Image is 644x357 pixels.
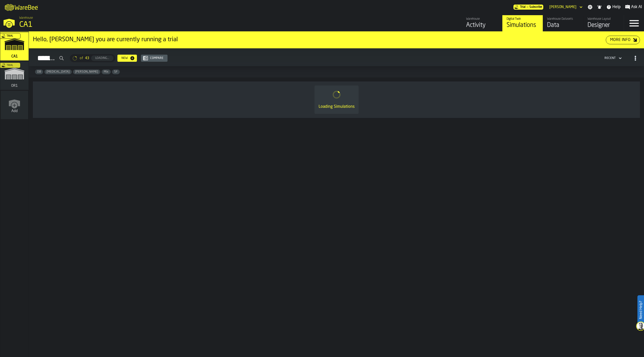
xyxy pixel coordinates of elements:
[547,17,579,21] div: Warehouse Datasets
[319,104,355,110] div: Loading Simulations
[29,48,644,66] h2: button-Simulations
[608,37,633,43] div: More Info
[117,55,137,62] button: button-New
[502,15,543,31] a: link-to-/wh/i/76e2a128-1b54-4d66-80d4-05ae4c277723/simulations
[33,81,640,118] div: ItemListCard-
[1,91,28,120] a: link-to-/wh/new
[19,20,156,29] div: CA1
[583,15,624,31] a: link-to-/wh/i/76e2a128-1b54-4d66-80d4-05ae4c277723/designer
[35,70,43,74] span: DB
[595,5,604,10] label: button-toggle-Notifications
[624,15,644,31] label: button-toggle-Menu
[513,5,543,10] div: Menu Subscription
[588,21,620,29] div: Designer
[7,64,13,67] span: Trial
[0,61,29,91] a: link-to-/wh/i/02d92962-0f11-4133-9763-7cb092bceeef/simulations
[45,70,72,74] span: Enteral
[112,70,120,74] span: SF
[73,70,100,74] span: Gregg
[462,15,502,31] a: link-to-/wh/i/76e2a128-1b54-4d66-80d4-05ae4c277723/feed/
[547,4,584,10] div: DropdownMenuValue-Gregg Arment
[141,55,168,62] button: button-Compare
[33,36,606,44] div: Hello, [PERSON_NAME] you are currently running a trial
[549,5,576,9] div: DropdownMenuValue-Gregg Arment
[507,17,539,21] div: Digital Twin
[91,55,113,61] button: button-Loading...
[93,56,111,60] div: Loading...
[520,5,526,9] span: Trial
[638,296,643,324] label: Need Help?
[102,70,111,74] span: Mix
[586,5,595,10] label: button-toggle-Settings
[543,15,583,31] a: link-to-/wh/i/76e2a128-1b54-4d66-80d4-05ae4c277723/data
[29,32,644,48] div: ItemListCard-
[466,17,498,21] div: Warehouse
[19,16,33,20] span: Warehouse
[85,56,89,60] span: 43
[148,56,165,60] div: Compare
[604,4,623,10] label: button-toggle-Help
[527,5,528,9] span: —
[588,17,620,21] div: Warehouse Layout
[513,5,543,10] a: link-to-/wh/i/76e2a128-1b54-4d66-80d4-05ae4c277723/pricing/
[605,56,616,60] div: DropdownMenuValue-4
[623,4,644,10] label: button-toggle-Ask AI
[612,4,621,10] span: Help
[80,56,83,60] span: of
[119,56,130,60] div: New
[507,21,539,29] div: Simulations
[606,36,640,44] button: button-More Info
[11,109,18,113] span: Add
[0,32,29,61] a: link-to-/wh/i/76e2a128-1b54-4d66-80d4-05ae4c277723/simulations
[68,54,117,62] div: ButtonLoadMore-Loading...-Prev-First-Last
[631,4,642,10] span: Ask AI
[547,21,579,29] div: Data
[7,35,13,37] span: Trial
[529,5,542,9] span: Subscribe
[466,21,498,29] div: Activity
[603,55,623,61] div: DropdownMenuValue-4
